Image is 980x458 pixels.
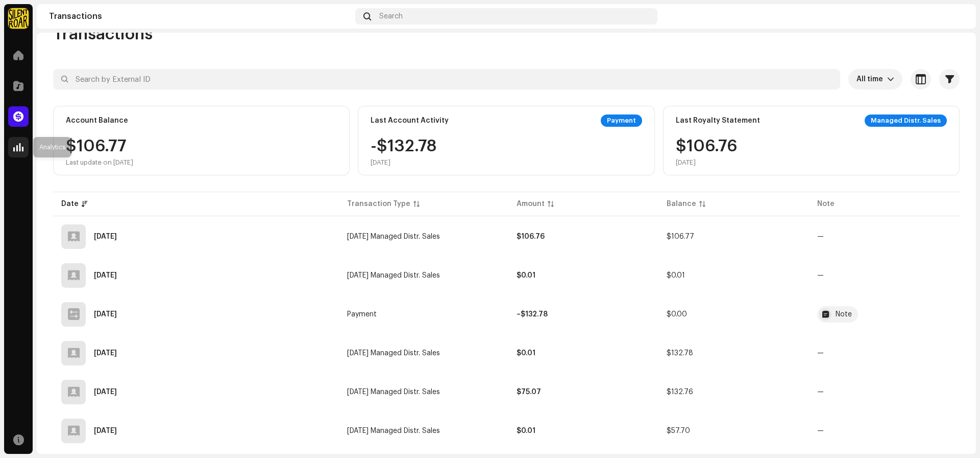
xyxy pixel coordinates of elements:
[66,117,128,125] div: Account Balance
[94,311,117,318] div: Aug 22, 2025
[94,350,117,357] div: Aug 15, 2025
[94,272,117,279] div: Sep 23, 2025
[947,8,964,25] img: 0837dd0c-8194-4e6b-9166-76b8845ae39c
[347,233,440,240] span: Aug 2025 Managed Distr. Sales
[817,427,824,434] re-a-table-badge: —
[94,388,117,396] div: Aug 15, 2025
[53,24,153,44] span: Transactions
[517,388,541,396] strong: $75.07
[347,350,440,357] span: Jun 2025 Managed Distr. Sales
[347,388,440,396] span: Jul 2025 Managed Distr. Sales
[53,69,840,89] input: Search by External ID
[817,388,824,396] re-a-table-badge: —
[517,272,535,279] strong: $0.01
[517,233,545,240] strong: $106.76
[887,69,894,89] div: dropdown trigger
[8,8,29,29] img: fcfd72e7-8859-4002-b0df-9a7058150634
[517,350,535,357] strong: $0.01
[817,272,824,279] re-a-table-badge: —
[865,114,947,127] div: Managed Distr. Sales
[49,12,351,20] div: Transactions
[676,158,737,167] div: [DATE]
[66,158,133,167] div: Last update on [DATE]
[667,199,696,209] div: Balance
[371,158,436,167] div: [DATE]
[817,350,824,357] re-a-table-badge: —
[379,12,403,20] span: Search
[676,117,760,125] div: Last Royalty Statement
[667,272,685,279] span: $0.01
[836,311,852,318] div: Note
[667,388,693,396] span: $132.76
[517,199,545,209] div: Amount
[601,114,642,127] div: Payment
[94,427,117,434] div: Aug 15, 2025
[61,199,79,209] div: Date
[371,117,449,125] div: Last Account Activity
[667,427,690,434] span: $57.70
[94,233,117,240] div: Sep 23, 2025
[667,233,694,240] span: $106.77
[817,233,824,240] re-a-table-badge: —
[347,311,377,318] span: Payment
[817,306,951,323] span: 2Q 2025 Royalty Payment
[517,427,535,434] strong: $0.01
[667,311,687,318] span: $0.00
[667,350,693,357] span: $132.78
[347,272,440,279] span: Aug 2025 Managed Distr. Sales
[517,311,548,318] strong: –$132.78
[347,427,440,434] span: Jul 2025 Managed Distr. Sales
[347,199,410,209] div: Transaction Type
[856,69,887,89] span: All time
